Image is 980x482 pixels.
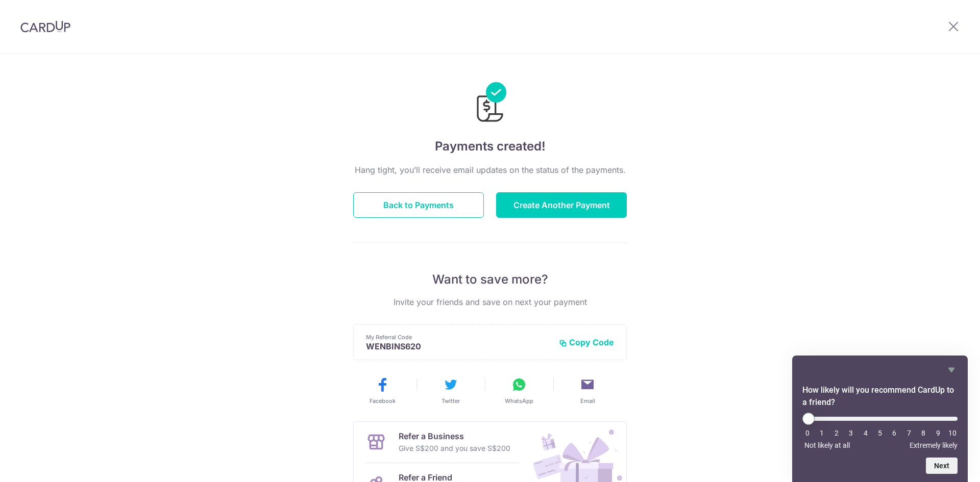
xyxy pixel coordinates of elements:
button: Back to Payments [353,192,484,218]
div: How likely will you recommend CardUp to a friend? Select an option from 0 to 10, with 0 being Not... [802,364,958,474]
li: 8 [918,429,928,437]
li: 1 [817,429,827,437]
div: How likely will you recommend CardUp to a friend? Select an option from 0 to 10, with 0 being Not... [802,413,958,449]
li: 3 [846,429,856,437]
button: Create Another Payment [496,192,627,218]
li: 4 [861,429,871,437]
img: CardUp [20,20,70,33]
li: 10 [947,429,958,437]
button: Twitter [421,376,481,405]
p: Give S$200 and you save S$200 [399,442,510,454]
span: Not likely at all [804,441,850,449]
p: My Referral Code [366,333,551,341]
li: 6 [889,429,899,437]
button: Copy Code [559,337,614,347]
li: 9 [933,429,943,437]
p: Want to save more? [353,271,627,288]
span: Extremely likely [910,441,958,449]
li: 5 [875,429,885,437]
h4: Payments created! [353,137,627,156]
span: Email [580,397,595,405]
li: 7 [904,429,914,437]
button: Hide survey [945,364,958,376]
p: Hang tight, you’ll receive email updates on the status of the payments. [353,164,627,176]
span: WhatsApp [505,397,533,405]
button: WhatsApp [489,376,549,405]
img: Payments [474,82,506,125]
p: Refer a Business [399,430,510,442]
li: 0 [802,429,813,437]
p: Invite your friends and save on next your payment [353,296,627,308]
button: Next question [926,458,958,474]
h2: How likely will you recommend CardUp to a friend? Select an option from 0 to 10, with 0 being Not... [802,384,958,409]
span: Facebook [370,397,396,405]
span: Twitter [442,397,460,405]
li: 2 [831,429,842,437]
button: Facebook [352,376,412,405]
p: WENBINS620 [366,341,551,351]
button: Email [557,376,618,405]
